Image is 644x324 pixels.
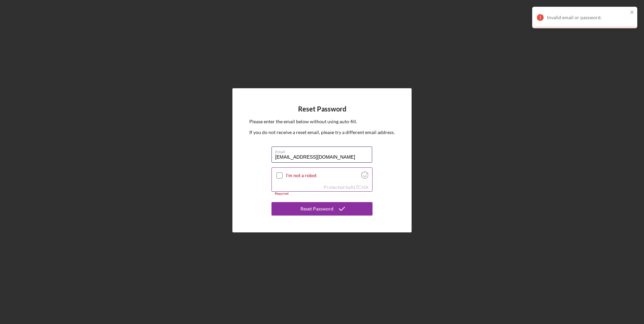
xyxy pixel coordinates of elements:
[547,15,628,20] div: Invalid email or password.
[324,185,368,190] div: Protected by
[275,147,372,154] label: Email
[249,118,395,125] p: Please enter the email below without using auto-fill.
[271,192,373,196] div: Required
[298,105,346,113] h4: Reset Password
[350,184,368,190] a: Visit Altcha.org
[286,173,359,178] label: I'm not a robot
[271,202,373,216] button: Reset Password
[249,129,395,136] p: If you do not receive a reset email, please try a different email address.
[361,174,368,180] a: Visit Altcha.org
[630,9,635,16] button: close
[300,202,333,216] div: Reset Password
